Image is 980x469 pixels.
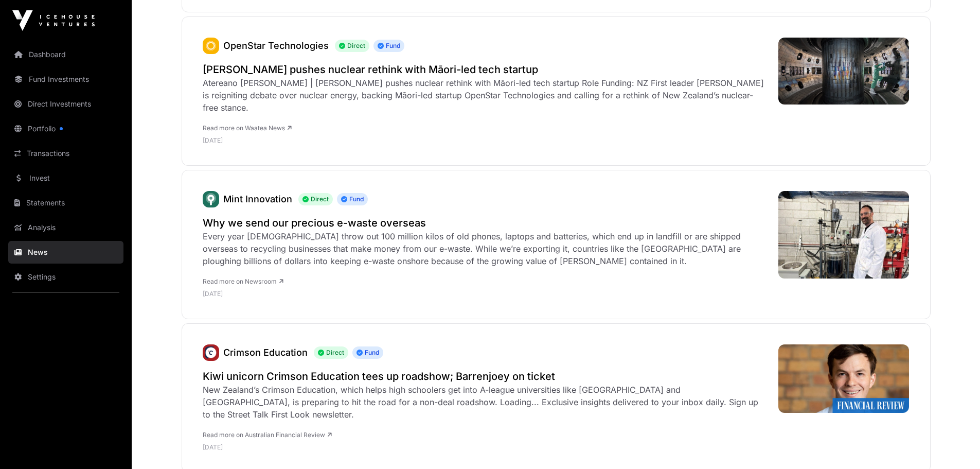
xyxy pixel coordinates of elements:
p: [DATE] [203,290,768,298]
img: Winston-Peters-pushes-nuclear-rethink-with-Maori-led-tech-startup.jpg [778,38,910,105]
span: Fund [352,346,383,359]
a: Read more on Australian Financial Review [203,431,332,439]
div: New Zealand’s Crimson Education, which helps high schoolers get into A-league universities like [... [203,384,768,421]
a: Settings [8,266,123,288]
div: Every year [DEMOGRAPHIC_DATA] throw out 100 million kilos of old phones, laptops and batteries, w... [203,230,768,267]
a: Statements [8,192,123,214]
a: Kiwi unicorn Crimson Education tees up roadshow; Barrenjoey on ticket [203,369,768,384]
a: Dashboard [8,43,123,66]
img: Mint.svg [203,191,219,207]
img: OpenStar.svg [203,38,219,54]
iframe: Chat Widget [929,420,980,469]
a: Crimson Education [223,347,308,358]
a: Read more on Waatea News [203,124,292,132]
img: unnamed.jpg [203,344,219,361]
img: 3ee4561d2a23816da5a0a5818c0a720a1776a070.jpeg [778,344,910,413]
a: Mint Innovation [203,191,219,207]
a: OpenStar Technologies [203,38,219,54]
a: Why we send our precious e-waste overseas [203,216,768,230]
p: [DATE] [203,443,768,451]
span: Direct [314,346,348,359]
a: Read more on Newsroom [203,277,283,285]
div: Atereano [PERSON_NAME] | [PERSON_NAME] pushes nuclear rethink with Māori-led tech startup Role Fu... [203,77,768,114]
a: Fund Investments [8,68,123,91]
span: Fund [373,40,404,52]
a: Portfolio [8,117,123,140]
a: Direct Investments [8,93,123,115]
span: Fund [337,193,368,205]
img: thumbnail_IMG_0015-e1756688335121.jpg [778,191,910,279]
a: Crimson Education [203,344,219,361]
a: OpenStar Technologies [223,40,329,51]
a: News [8,241,123,264]
a: Mint Innovation [223,194,292,204]
a: [PERSON_NAME] pushes nuclear rethink with Māori-led tech startup [203,62,768,77]
span: Direct [335,40,369,52]
a: Invest [8,167,123,189]
a: Transactions [8,142,123,165]
p: [DATE] [203,136,768,145]
a: Analysis [8,216,123,239]
img: Icehouse Ventures Logo [12,10,95,31]
span: Direct [298,193,333,205]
